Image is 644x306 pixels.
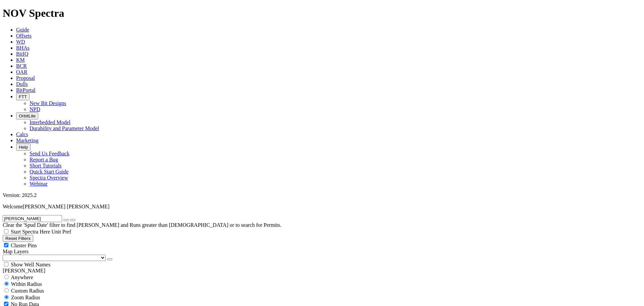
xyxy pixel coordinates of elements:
[3,268,641,274] div: [PERSON_NAME]
[11,262,50,267] span: Show Well Names
[30,169,68,174] a: Quick Start Guide
[30,100,66,106] a: New Bit Designs
[30,125,99,131] a: Durability and Parameter Model
[16,112,38,119] button: OrbitLite
[30,157,58,162] a: Report a Bug
[16,27,29,33] a: Guide
[16,93,30,100] button: FTT
[3,192,641,198] div: Version: 2025.2
[30,175,68,181] a: Spectra Overview
[19,145,28,150] span: Help
[16,132,28,137] a: Calcs
[3,249,29,254] span: Map Layers
[19,113,36,118] span: OrbitLite
[30,106,40,112] a: NPD
[23,204,109,209] span: [PERSON_NAME] [PERSON_NAME]
[30,181,48,187] a: Webinar
[16,51,28,57] a: BitIQ
[30,151,69,156] a: Send Us Feedback
[19,94,27,99] span: FTT
[11,243,37,248] span: Cluster Pins
[16,138,39,143] a: Marketing
[51,229,71,235] span: Unit Pref
[11,274,33,280] span: Anywhere
[16,45,30,51] a: BHAs
[16,57,25,63] a: KM
[16,69,28,75] a: OAR
[16,81,28,87] a: Dulls
[3,235,33,242] button: Reset Filters
[30,163,62,168] a: Short Tutorials
[16,144,31,151] button: Help
[3,7,641,19] h1: NOV Spectra
[11,281,42,287] span: Within Radius
[30,119,70,125] a: Interbedded Model
[16,33,32,39] a: Offsets
[3,204,641,210] p: Welcome
[11,288,44,294] span: Custom Radius
[4,229,8,234] input: Start Spectra Here
[11,229,50,235] span: Start Spectra Here
[3,215,62,222] input: Search
[16,63,27,69] a: BCR
[16,87,36,93] a: BitPortal
[16,75,35,81] a: Proposal
[16,39,25,45] a: WD
[11,295,40,300] span: Zoom Radius
[3,222,281,228] span: Clear the 'Spud Date' filter to find [PERSON_NAME] and Runs greater than [DEMOGRAPHIC_DATA] or to...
